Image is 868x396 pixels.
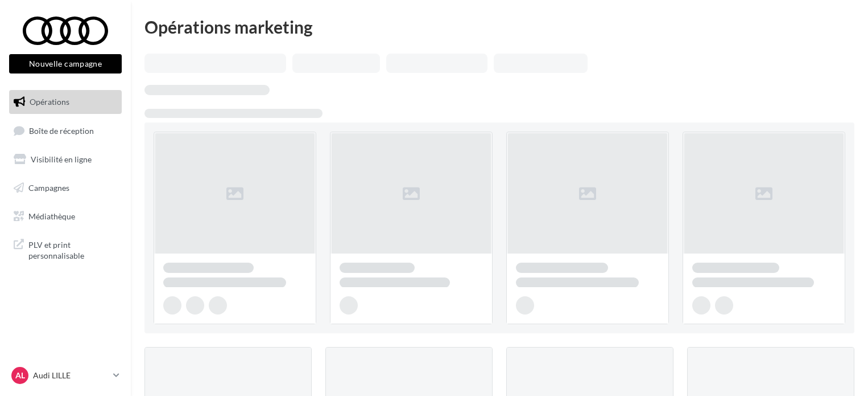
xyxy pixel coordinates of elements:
span: Visibilité en ligne [31,154,92,164]
a: Opérations [7,90,124,114]
a: Campagnes [7,176,124,200]
span: AL [15,370,25,381]
a: AL Audi LILLE [9,365,122,386]
span: Médiathèque [28,211,75,221]
a: Médiathèque [7,205,124,228]
a: PLV et print personnalisable [7,232,124,266]
a: Visibilité en ligne [7,148,124,172]
button: Nouvelle campagne [9,54,122,74]
span: Opérations [30,97,69,107]
p: Audi LILLE [33,370,109,381]
span: Boîte de réception [29,125,94,135]
div: Opérations marketing [144,18,854,35]
span: PLV et print personnalisable [28,237,117,262]
a: Boîte de réception [7,119,124,143]
span: Campagnes [28,183,69,193]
